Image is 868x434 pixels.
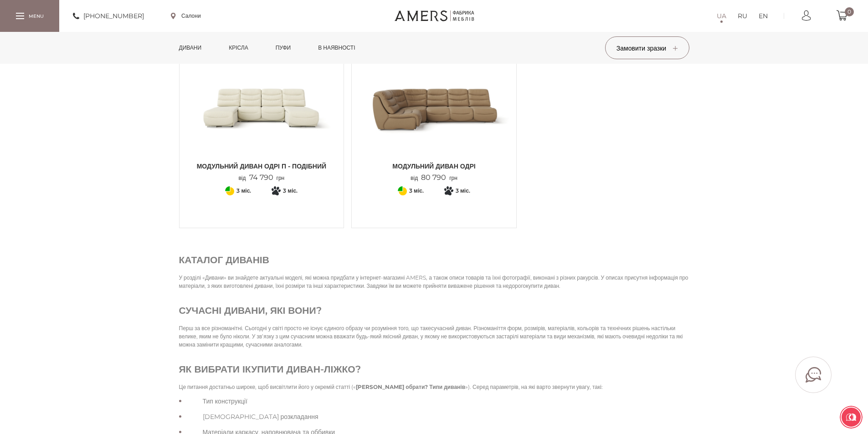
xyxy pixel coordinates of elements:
[717,10,726,21] a: UA
[179,254,269,266] strong: Каталог Диванів
[73,10,144,21] a: [PHONE_NUMBER]
[172,32,209,64] a: Дивани
[179,274,688,289] span: У розділі «Дивани» ви знайдете актуальні моделі, які можна придбати у інтернет-магазині AMERS, а ...
[171,12,201,20] a: Салони
[269,32,298,64] a: Пуфи
[246,173,277,182] span: 74 790
[738,10,747,21] a: RU
[759,10,768,21] a: EN
[431,325,471,332] span: сучасний диван
[245,363,355,375] strong: купити диван-ліжко
[222,32,255,64] a: Крісла
[179,383,356,390] span: Це питання достатньо широке, щоб висвітлити його у окремій статті («
[186,57,337,182] a: Модульний диван ОДРІ П - подібний Модульний диван ОДРІ П - подібний Модульний диван ОДРІ П - поді...
[411,174,457,182] p: від грн
[418,173,449,182] span: 80 790
[203,397,247,405] span: Тип конструкції
[179,325,431,332] span: Перш за все різноманітні. Сьогодні у світі просто не існує єдиного образу чи розуміння того, що таке
[605,36,689,59] button: Замовити зразки
[236,185,251,196] span: 3 міс.
[311,32,362,64] a: в наявності
[456,185,470,196] span: 3 міс.
[465,383,603,390] span: »). Серед параметрів, на які варто звернути увагу, такі:
[409,185,424,196] span: 3 міс.
[559,282,560,289] span: .
[179,305,265,316] strong: Сучасні дивани
[359,57,509,182] a: Модульний диван Одрі Модульний диван Одрі Модульний диван Одрі від80 790грн
[179,325,683,348] span: . Різноманіття форм, розмірів, матеріалів, кольорів та технічних рішень настільки велике, яким не...
[526,282,559,289] span: купити диван
[356,383,465,390] strong: [PERSON_NAME] обрати? Типи диванів
[203,413,318,421] span: [DEMOGRAPHIC_DATA] розкладання
[283,185,298,196] span: 3 міс.
[186,162,337,171] span: Модульний диван ОДРІ П - подібний
[179,363,245,375] strong: Як вибрати і
[359,162,509,171] span: Модульний диван Одрі
[616,44,678,52] span: Замовити зразки
[238,174,284,182] p: від грн
[845,7,854,16] span: 0
[265,305,322,316] strong: , які вони?
[355,363,361,375] strong: ?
